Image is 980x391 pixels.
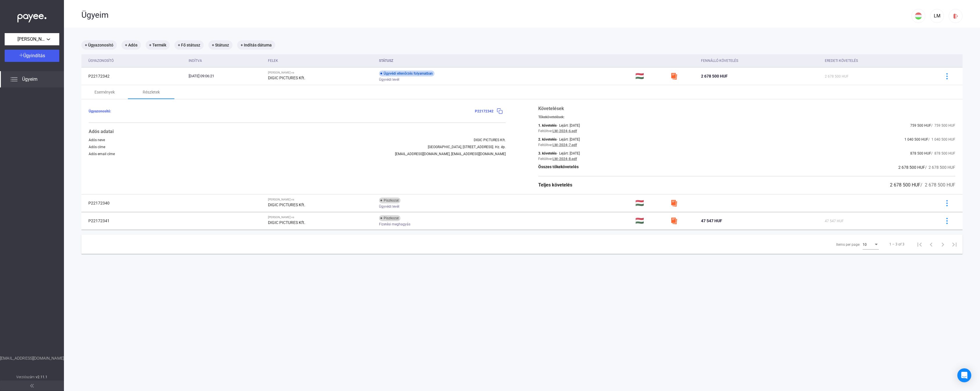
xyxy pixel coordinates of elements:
[474,138,506,142] div: DIGIC PICTURES Kft.
[538,105,955,112] div: Követelések
[701,57,820,64] div: Fennálló követelés
[81,40,117,50] mat-chip: + Ügyazonosító
[22,76,37,83] span: Ügyeim
[889,241,904,248] div: 1 – 3 of 3
[552,143,577,147] a: LM-2024-7.pdf
[268,198,374,201] div: [PERSON_NAME] vs
[268,216,374,219] div: [PERSON_NAME] vs
[931,123,955,128] span: / 759 500 HUF
[552,157,577,161] a: LM-2024-8.pdf
[23,53,45,58] span: Ügyindítás
[557,151,580,155] div: - Lejárt: [DATE]
[557,123,580,128] div: - Lejárt: [DATE]
[268,71,374,74] div: [PERSON_NAME] vs
[941,70,953,82] button: more-blue
[89,152,115,156] div: Adós email címe
[268,76,305,80] strong: DIGIC PICTURES Kft.
[928,137,955,141] span: / 1 040 500 HUF
[143,89,160,96] div: Részletek
[670,73,677,80] img: szamlazzhu-mini
[925,238,937,250] button: Previous page
[825,57,858,64] div: Eredeti követelés
[81,10,911,20] div: Ügyeim
[910,151,931,155] span: 878 500 HUF
[910,123,931,128] span: 759 500 HUF
[949,9,963,23] button: logout-red
[914,238,925,250] button: First page
[538,157,552,161] div: Feltöltve:
[268,57,374,64] div: Felek
[497,108,503,114] img: copy-blue
[670,217,677,224] img: szamlazzhu-mini
[379,215,400,221] div: Piszkozat
[920,182,955,188] span: / 2 678 500 HUF
[146,40,170,50] mat-chip: + Termék
[701,74,728,78] span: 2 678 500 HUF
[36,375,48,379] strong: v2.11.1
[890,182,920,188] span: 2 678 500 HUF
[268,220,305,225] strong: DIGIC PICTURES Kft.
[395,152,506,156] div: [EMAIL_ADDRESS][DOMAIN_NAME], [EMAIL_ADDRESS][DOMAIN_NAME]
[89,138,105,142] div: Adós neve
[10,76,17,83] img: list.svg
[670,200,677,207] img: szamlazzhu-mini
[538,151,557,155] div: 3. követelés
[379,71,434,76] div: Ügyvédi ellenőrzés folyamatban
[17,11,47,23] img: white-payee-white-dot.svg
[633,194,668,212] td: 🇭🇺
[941,215,953,227] button: more-blue
[88,57,184,64] div: Ügyazonosító
[937,238,949,250] button: Next page
[189,73,264,79] div: [DATE] 09:06:21
[379,198,400,203] div: Piszkozat
[379,76,399,83] span: Ügyvédi levél
[89,145,105,149] div: Adós címe
[915,12,922,19] img: HU
[379,203,399,210] span: Ügyvédi levél
[633,212,668,229] td: 🇭🇺
[30,384,34,388] img: arrow-double-left-grey.svg
[538,182,572,189] div: Teljes követelés
[863,243,867,247] span: 10
[377,54,633,67] th: Státusz
[557,137,580,141] div: - Lejárt: [DATE]
[89,109,111,113] span: Ügyazonosító:
[121,40,141,50] mat-chip: + Adós
[701,218,722,223] span: 47 547 HUF
[81,67,186,85] td: P22172342
[428,145,506,149] div: [GEOGRAPHIC_DATA], [STREET_ADDRESS]. Hz. ép.
[898,165,925,170] span: 2 678 500 HUF
[189,57,202,64] div: Indítva
[825,219,844,223] span: 47 547 HUF
[19,53,23,57] img: plus-white.svg
[237,40,275,50] mat-chip: + Indítás dátuma
[949,238,960,250] button: Last page
[552,129,577,133] a: LM-2024-6.pdf
[930,9,944,23] button: LM
[904,137,928,141] span: 1 040 500 HUF
[538,143,552,147] div: Feltöltve:
[5,50,59,62] button: Ügyindítás
[538,123,557,128] div: 1. követelés
[944,218,950,224] img: more-blue
[941,197,953,209] button: more-blue
[633,67,668,85] td: 🇭🇺
[538,115,955,119] div: Tőkekövetelések:
[17,36,47,43] span: [PERSON_NAME][GEOGRAPHIC_DATA]
[957,368,971,382] div: Open Intercom Messenger
[932,12,942,19] div: LM
[5,33,59,45] button: [PERSON_NAME][GEOGRAPHIC_DATA]
[944,200,950,206] img: more-blue
[538,164,579,171] div: Összes tőkekövetelés
[863,241,879,248] mat-select: Items per page:
[953,13,959,19] img: logout-red
[89,128,506,135] div: Adós adatai
[493,105,506,117] button: copy-blue
[268,202,305,207] strong: DIGIC PICTURES Kft.
[836,241,860,248] div: Items per page:
[475,109,493,113] span: P22172342
[701,57,738,64] div: Fennálló követelés
[538,129,552,133] div: Feltöltve:
[911,9,925,23] button: HU
[825,74,849,78] span: 2 678 500 HUF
